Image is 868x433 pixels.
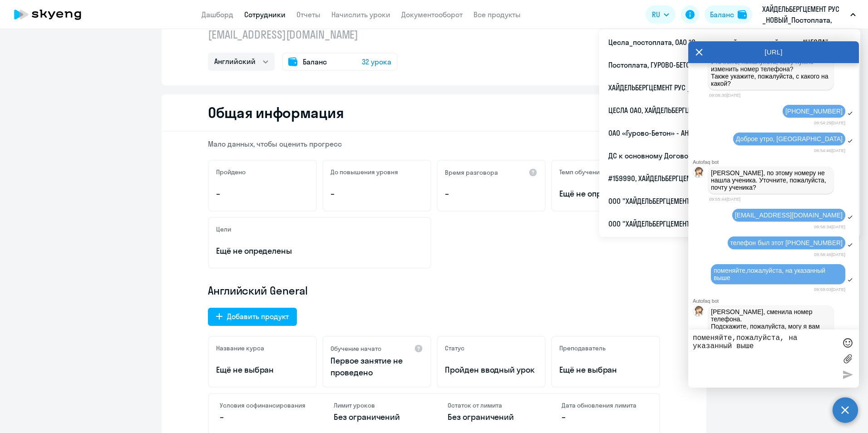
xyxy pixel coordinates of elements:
p: – [562,411,648,423]
a: Все продукты [473,10,521,19]
span: RU [652,9,660,20]
span: 32 урока [362,56,391,67]
h2: Общая информация [208,103,344,122]
a: Сотрудники [244,10,286,19]
p: Ещё не выбран [559,364,652,376]
h5: Преподаватель [559,344,606,352]
h5: До повышения уровня [330,168,398,176]
a: Отчеты [296,10,321,19]
p: Ещё не выбран [216,364,309,376]
p: ХАЙДЕЛЬБЕРГЦЕМЕНТ РУС _НОВЫЙ_Постоплата, ХАЙДЕЛЬБЕРГЦЕМЕНТ РУС, ООО [762,4,847,25]
p: – [330,188,423,200]
p: Пройден вводный урок [445,364,538,376]
div: Autofaq bot [693,159,859,165]
time: 09:54:46[DATE] [814,148,845,153]
h4: Остаток от лимита [448,401,534,409]
img: balance [738,10,747,19]
span: Английский General [208,283,308,298]
p: Первое занятие не проведено [330,355,423,379]
time: 09:58:46[DATE] [814,252,845,257]
h4: Лимит уроков [334,401,420,409]
span: поменяйте,пожалуйста, на указанный выше [714,267,827,281]
img: bot avatar [693,306,705,319]
h5: Темп обучения [559,168,603,176]
span: Ещё не определён [559,188,652,200]
time: 09:08:30[DATE] [709,93,740,98]
span: [EMAIL_ADDRESS][DOMAIN_NAME] [735,212,843,219]
img: bot avatar [693,167,705,180]
p: Мало данных, чтобы оценить прогресс [208,139,660,149]
h5: Обучение начато [330,344,381,353]
a: Дашборд [202,10,233,19]
button: RU [646,5,676,24]
button: Балансbalance [705,5,752,24]
h5: Название курса [216,344,264,352]
div: Добавить продукт [227,311,289,322]
h5: Статус [445,344,464,352]
button: Добавить продукт [208,308,297,326]
time: 09:54:29[DATE] [814,120,845,125]
h4: Условия софинансирования [220,401,306,409]
div: Autofaq bot [693,298,859,304]
p: [PERSON_NAME], сменила номер телефона. Подскажите, пожалуйста, могу я вам ещё чем-то помочь? [711,308,831,337]
time: 09:58:34[DATE] [814,224,845,229]
p: – [445,188,538,200]
span: Доброе утро, [GEOGRAPHIC_DATA] [736,135,843,143]
h4: Дата обновления лимита [562,401,648,409]
a: Документооборот [401,10,463,19]
label: Лимит 10 файлов [841,352,854,365]
div: Баланс [710,9,734,20]
h5: Время разговора [445,168,498,177]
p: – [216,188,309,200]
p: Без ограничений [448,411,534,423]
span: телефон был этот [PHONE_NUMBER] [730,239,843,246]
span: [PHONE_NUMBER] [785,108,843,115]
p: [EMAIL_ADDRESS][DOMAIN_NAME] [208,27,398,42]
button: ХАЙДЕЛЬБЕРГЦЕМЕНТ РУС _НОВЫЙ_Постоплата, ХАЙДЕЛЬБЕРГЦЕМЕНТ РУС, ООО [758,4,860,25]
h5: Пройдено [216,168,246,176]
p: Без ограничений [334,411,420,423]
p: Ещё не определены [216,245,423,257]
ul: RU [599,29,860,237]
time: 09:55:44[DATE] [709,197,740,202]
time: 09:59:03[DATE] [814,287,845,292]
span: Баланс [303,56,327,67]
p: – [220,411,306,423]
p: [PERSON_NAME], по этому номеру не нашла ученика. Уточните, пожалуйста, почту ученика? [711,169,831,191]
h5: Цели [216,225,231,233]
a: Начислить уроки [331,10,390,19]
